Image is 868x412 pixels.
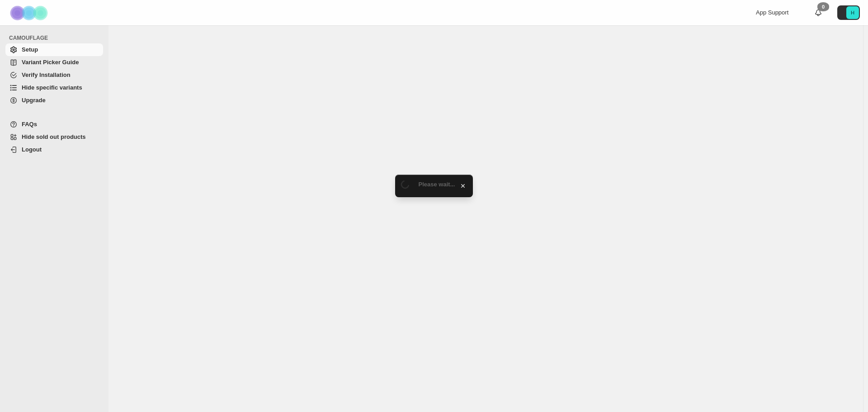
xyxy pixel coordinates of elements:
span: Please wait... [419,181,455,188]
span: Avatar with initials H [846,6,859,19]
span: FAQs [22,121,37,128]
a: Setup [5,43,103,56]
a: Hide sold out products [5,131,103,143]
text: H [851,10,854,15]
span: Verify Installation [22,71,71,78]
span: CAMOUFLAGE [9,34,104,42]
img: Camouflage [7,0,52,25]
a: Variant Picker Guide [5,56,103,69]
div: 0 [817,2,829,11]
span: Hide sold out products [22,133,86,140]
a: Upgrade [5,94,103,107]
a: FAQs [5,118,103,131]
span: Logout [22,146,42,153]
a: Logout [5,143,103,156]
span: App Support [756,9,788,16]
span: Variant Picker Guide [22,59,79,66]
a: Hide specific variants [5,81,103,94]
span: Hide specific variants [22,84,82,91]
button: Avatar with initials H [837,5,860,20]
span: Setup [22,46,38,53]
span: Upgrade [22,97,46,104]
a: Verify Installation [5,69,103,81]
a: 0 [814,8,823,17]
